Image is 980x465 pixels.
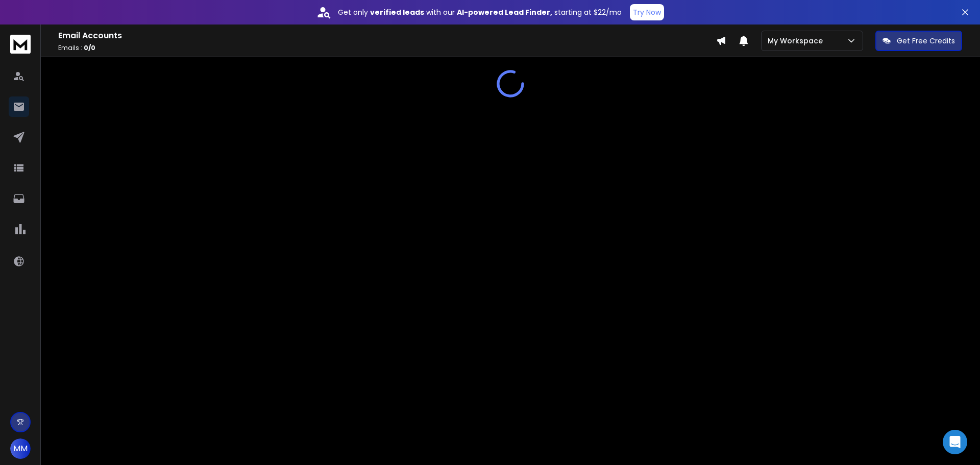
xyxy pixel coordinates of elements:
[630,4,664,20] button: Try Now
[84,43,95,52] span: 0 / 0
[10,438,31,459] button: MM
[633,7,661,17] p: Try Now
[897,36,955,46] p: Get Free Credits
[338,7,622,17] p: Get only with our starting at $22/mo
[768,36,827,46] p: My Workspace
[370,7,424,17] strong: verified leads
[875,31,962,51] button: Get Free Credits
[58,30,716,42] h1: Email Accounts
[58,44,716,52] p: Emails :
[10,35,31,54] img: logo
[943,430,967,454] div: Open Intercom Messenger
[457,7,552,17] strong: AI-powered Lead Finder,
